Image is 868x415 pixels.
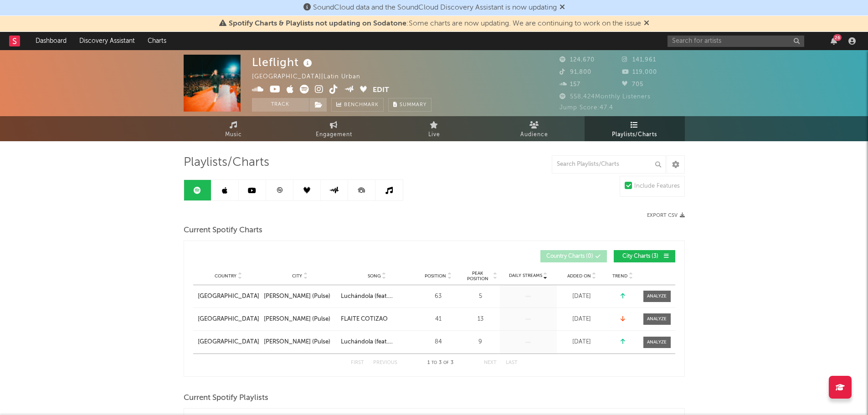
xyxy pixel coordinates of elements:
span: Audience [520,129,548,140]
span: Daily Streams [509,272,542,279]
a: Playlists/Charts [585,116,685,141]
a: Engagement [284,116,384,141]
input: Search Playlists/Charts [552,155,666,174]
div: 13 [463,315,498,324]
button: Country Charts(0) [540,250,607,262]
a: [PERSON_NAME] (Pulse) [264,338,336,347]
button: Track [252,98,309,112]
a: Music [184,116,284,141]
span: Dismiss [560,4,565,11]
span: 157 [560,82,580,87]
button: Summary [388,98,431,112]
div: [GEOGRAPHIC_DATA] | Latin Urban [252,72,371,82]
span: Engagement [316,129,352,140]
span: City Charts ( 3 ) [620,254,662,259]
div: [DATE] [559,292,605,301]
span: Summary [400,102,426,108]
div: [PERSON_NAME] (Pulse) [264,338,330,347]
span: Current Spotify Charts [184,225,262,236]
a: [GEOGRAPHIC_DATA] [198,315,259,324]
div: 84 [418,338,459,347]
span: 141,961 [622,57,656,63]
button: 26 [831,37,837,45]
span: 119,000 [622,69,657,75]
span: to [431,361,437,365]
span: Peak Position [463,271,492,282]
div: 9 [463,338,498,347]
a: Luchándola (feat. [PERSON_NAME]) [341,292,413,301]
div: 26 [833,34,842,41]
input: Search for artists [668,36,804,47]
span: Dismiss [644,20,649,27]
span: 91,800 [560,69,591,75]
span: : Some charts are now updating. We are continuing to work on the issue [229,20,641,27]
div: 41 [418,315,459,324]
span: 705 [622,82,643,87]
button: Next [484,360,497,365]
div: Include Features [634,181,680,192]
a: Luchándola (feat. [PERSON_NAME]) [341,338,413,347]
a: [GEOGRAPHIC_DATA] [198,338,259,347]
span: Song [368,273,381,279]
span: Current Spotify Playlists [184,393,268,404]
span: Live [428,129,440,140]
span: Country Charts ( 0 ) [546,254,593,259]
a: [PERSON_NAME] (Pulse) [264,315,336,324]
button: Export CSV [647,213,685,218]
span: Benchmark [344,100,379,111]
a: Discovery Assistant [73,32,141,50]
a: Dashboard [29,32,73,50]
button: Previous [373,360,397,365]
a: [GEOGRAPHIC_DATA] [198,292,259,301]
a: FLAITE COTIZAO [341,315,413,324]
span: of [443,361,449,365]
span: Country [215,273,236,279]
div: 1 3 3 [416,358,466,369]
div: [DATE] [559,338,605,347]
span: City [292,273,302,279]
span: Trend [612,273,627,279]
span: SoundCloud data and the SoundCloud Discovery Assistant is now updating [313,4,557,11]
span: Added On [567,273,591,279]
div: 63 [418,292,459,301]
span: Spotify Charts & Playlists not updating on Sodatone [229,20,406,27]
div: FLAITE COTIZAO [341,315,388,324]
div: 5 [463,292,498,301]
a: [PERSON_NAME] (Pulse) [264,292,336,301]
span: Music [225,129,242,140]
div: [PERSON_NAME] (Pulse) [264,315,330,324]
span: Playlists/Charts [612,129,657,140]
button: Edit [373,85,389,96]
a: Charts [141,32,173,50]
button: City Charts(3) [614,250,675,262]
span: Position [425,273,446,279]
a: Live [384,116,484,141]
a: Audience [484,116,585,141]
span: 124,670 [560,57,595,63]
div: [PERSON_NAME] (Pulse) [264,292,330,301]
div: Lleflight [252,55,314,70]
button: Last [506,360,518,365]
button: First [351,360,364,365]
span: Playlists/Charts [184,157,269,168]
div: [DATE] [559,315,605,324]
a: Benchmark [331,98,384,112]
span: 558,424 Monthly Listeners [560,94,651,100]
span: Jump Score: 47.4 [560,105,613,111]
